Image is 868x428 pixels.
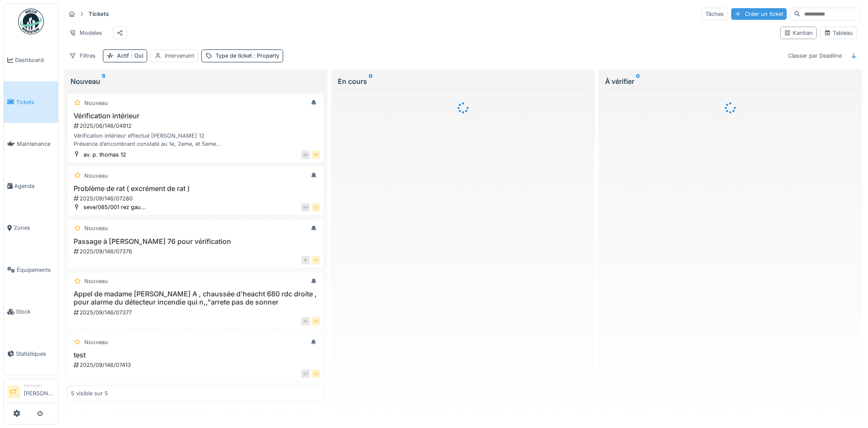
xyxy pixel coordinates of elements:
[17,140,55,148] span: Maintenance
[216,52,279,60] div: Type de ticket
[369,76,373,86] sup: 0
[71,76,321,86] div: Nouveau
[73,247,320,256] div: 2025/09/146/07376
[84,338,108,346] div: Nouveau
[312,151,320,159] div: CT
[4,81,58,123] a: Tickets
[4,39,58,81] a: Dashboard
[102,76,105,86] sup: 5
[73,361,320,369] div: 2025/09/146/07413
[71,237,320,246] h3: Passage à [PERSON_NAME] 76 pour vérification
[84,224,108,232] div: Nouveau
[84,99,108,107] div: Nouveau
[17,266,55,274] span: Équipements
[4,249,58,291] a: Équipements
[16,98,55,106] span: Tickets
[301,151,310,159] div: EK
[824,29,853,37] div: Tableau
[71,185,320,193] h3: Problème de rat ( excrément de rat )
[16,350,55,358] span: Statistiques
[301,203,310,212] div: AO
[117,52,143,60] div: Actif
[71,290,320,306] h3: Appel de madame [PERSON_NAME] A , chaussée d'heacht 680 rdc droite , pour alarme du détecteur inc...
[4,123,58,165] a: Maintenance
[165,52,194,60] div: Intervenant
[65,49,99,62] div: Filtres
[4,207,58,249] a: Zones
[338,76,588,86] div: En cours
[73,308,320,317] div: 2025/09/146/07377
[4,333,58,375] a: Statistiques
[784,29,813,37] div: Kanban
[312,369,320,378] div: CT
[85,10,112,18] strong: Tickets
[73,122,320,130] div: 2025/06/146/04912
[301,369,310,378] div: CT
[24,382,55,401] li: [PERSON_NAME]
[84,277,108,285] div: Nouveau
[4,165,58,207] a: Agenda
[71,351,320,359] h3: test
[636,76,640,86] sup: 0
[312,317,320,326] div: CT
[14,182,55,190] span: Agenda
[784,49,846,62] div: Classer par Deadline
[312,256,320,265] div: CT
[129,52,143,59] span: : Oui
[84,172,108,180] div: Nouveau
[71,112,320,120] h3: Vérification intérieur
[312,203,320,212] div: CT
[71,132,320,148] div: Vérification intérieur effectué [PERSON_NAME] 12 Présence d’encombrant constaté au 1e, 2eme, et 5...
[605,76,855,86] div: À vérifier
[701,8,728,20] div: Tâches
[24,382,55,389] div: Manager
[14,224,55,232] span: Zones
[83,203,146,211] div: seve/085/001 rez gau...
[71,389,108,397] div: 5 visible sur 5
[301,256,310,265] div: IF
[16,308,55,316] span: Stock
[73,194,320,203] div: 2025/09/146/07280
[18,9,44,34] img: Badge_color-CXgf-gQk.svg
[15,56,55,64] span: Dashboard
[731,8,787,20] div: Créer un ticket
[65,27,106,39] div: Modèles
[252,52,279,59] span: : Property
[83,151,126,159] div: av. p. thomas 12
[7,382,55,403] a: CT Manager[PERSON_NAME]
[7,385,20,398] li: CT
[301,317,310,326] div: IF
[4,291,58,333] a: Stock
